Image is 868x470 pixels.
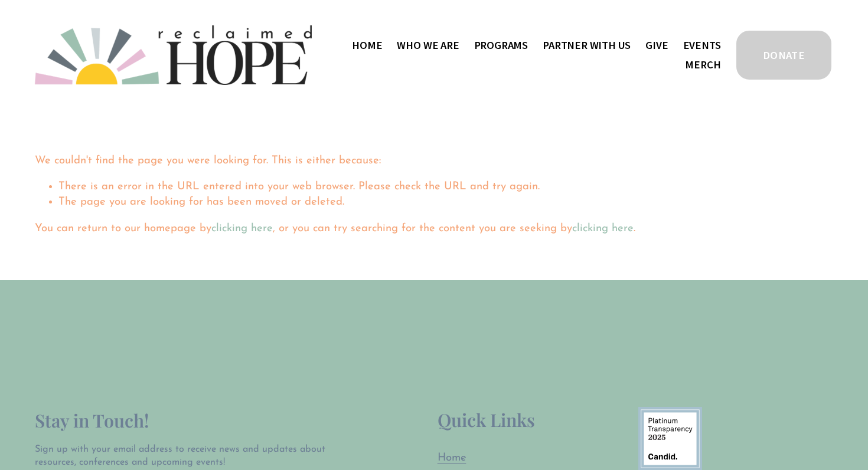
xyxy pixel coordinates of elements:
[35,221,833,236] p: You can return to our homepage by , or you can try searching for the content you are seeking by .
[474,35,528,55] a: folder dropdown
[397,37,459,54] span: Who We Are
[645,35,668,55] a: Give
[211,223,273,234] a: clicking here
[438,407,535,432] span: Quick Links
[474,37,528,54] span: Programs
[543,37,631,54] span: Partner With Us
[35,443,364,469] p: Sign up with your email address to receive news and updates about resources, conferences and upco...
[352,35,382,55] a: Home
[58,195,833,210] li: The page you are looking for has been moved or deleted.
[572,223,634,234] a: clicking here
[35,407,364,433] h2: Stay in Touch!
[543,35,631,55] a: folder dropdown
[438,452,466,464] span: Home
[438,451,466,466] a: Home
[397,35,459,55] a: folder dropdown
[35,119,833,169] p: We couldn't find the page you were looking for. This is either because:
[683,35,721,55] a: Events
[685,55,720,74] a: Merch
[35,25,312,85] img: Reclaimed Hope Initiative
[58,179,833,195] li: There is an error in the URL entered into your web browser. Please check the URL and try again.
[735,29,833,81] a: DONATE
